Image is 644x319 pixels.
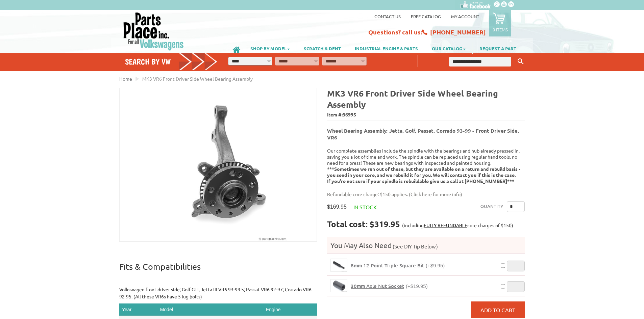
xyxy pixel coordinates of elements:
a: My Account [451,14,479,19]
span: 36995 [343,111,356,117]
span: Item #: [327,110,525,120]
span: MK3 VR6 Front Driver Side Wheel Bearing Assembly [142,76,253,82]
p: Fits & Compatibilities [119,261,317,279]
a: FULLY REFUNDABLE [424,222,467,228]
b: Wheel Bearing Assembly: Jetta, Golf, Passat, Corrado 93-99 - Front Driver Side, VR6 [327,127,519,141]
a: SCRATCH & DENT [297,43,348,54]
img: MK3 VR6 Front Driver Side Wheel Bearing Assembly [120,88,317,241]
a: 0 items [489,10,511,36]
a: OUR CATALOG [425,43,472,54]
p: Refundable core charge: $150 applies. ( ) [327,191,520,198]
h4: You May Also Need [327,241,525,250]
h4: Search by VW [125,57,218,67]
strong: Total cost: $319.95 [327,219,400,229]
span: In stock [353,204,377,210]
img: 8mm 12 Point Triple Square Bit [331,259,347,271]
img: 30mm Axle Nut Socket [331,280,347,292]
a: Contact us [374,14,401,19]
b: ***Sometimes we run out of these, but they are available on a return and rebuild basis - you send... [327,166,520,184]
a: 8mm 12 Point Triple Square Bit(+$9.95) [351,262,445,269]
button: Add to Cart [471,301,525,318]
a: INDUSTRIAL ENGINE & PARTS [348,43,425,54]
a: Click here for more info [411,191,461,197]
span: (+$9.95) [426,263,445,268]
th: Year [119,303,157,316]
span: (including core charges of $150) [402,222,513,228]
a: Free Catalog [411,14,441,19]
button: Keyword Search [516,56,526,67]
a: Home [119,76,132,82]
p: Our complete assemblies include the spindle with the bearings and hub already pressed in, saving ... [327,148,525,184]
span: (See DIY Tip Below) [392,243,438,249]
th: Model [157,303,263,316]
th: Engine [263,303,317,316]
p: 0 items [493,27,508,32]
a: 30mm Axle Nut Socket(+$19.95) [351,283,428,289]
img: Parts Place Inc! [123,12,184,51]
span: $169.95 [327,204,347,210]
a: 8mm 12 Point Triple Square Bit [330,259,347,272]
p: Volkswagen front driver side; Golf GTI, Jetta III VR6 93-99.5; Passat VR6 92-97; Corrado VR6 92-9... [119,286,317,300]
span: Add to Cart [480,307,515,313]
label: Quantity [480,201,503,212]
span: (+$19.95) [406,283,428,289]
span: 30mm Axle Nut Socket [351,283,404,289]
a: REQUEST A PART [473,43,523,54]
b: MK3 VR6 Front Driver Side Wheel Bearing Assembly [327,88,498,110]
a: SHOP BY MODEL [244,43,297,54]
span: 8mm 12 Point Triple Square Bit [351,262,424,269]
